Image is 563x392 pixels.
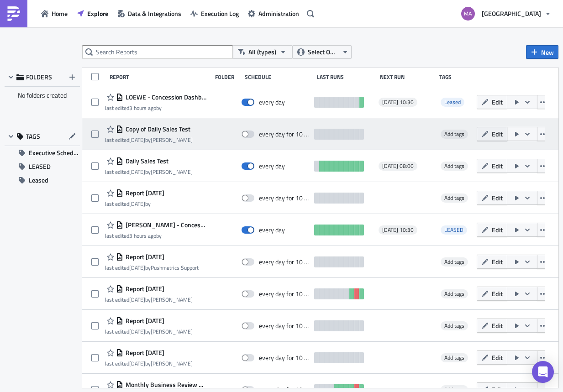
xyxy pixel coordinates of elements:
[123,157,168,165] span: Daily Sales Test
[186,6,243,21] button: Execution Log
[441,353,468,362] span: Add tags
[382,162,414,170] span: [DATE] 08:00
[456,4,556,24] button: [GEOGRAPHIC_DATA]
[248,47,276,57] span: All (types)
[105,328,193,335] div: last edited by [PERSON_NAME]
[526,45,558,59] button: New
[444,130,464,138] span: Add tags
[259,290,310,298] div: every day for 10 times
[441,130,468,139] span: Add tags
[477,287,507,301] button: Edit
[477,223,507,237] button: Edit
[441,257,468,267] span: Add tags
[5,173,80,187] button: Leased
[123,253,164,261] span: Report 2025-08-25
[6,6,21,21] img: PushMetrics
[129,104,156,112] time: 2025-09-03T15:24:39Z
[477,95,507,109] button: Edit
[129,199,145,208] time: 2025-08-25T19:03:19Z
[123,381,207,389] span: Monthly Business Review Detail
[441,193,468,203] span: Add tags
[492,225,503,235] span: Edit
[105,136,193,143] div: last edited by [PERSON_NAME]
[492,257,503,267] span: Edit
[477,255,507,269] button: Edit
[5,87,80,104] div: No folders created
[460,6,476,21] img: Avatar
[259,226,285,234] div: every day
[382,99,414,106] span: [DATE] 10:30
[439,73,473,80] div: Tags
[492,161,503,171] span: Edit
[123,221,207,229] span: AKRIS - Concession Dashboard
[105,105,207,111] div: last edited by
[105,200,164,207] div: last edited by
[105,232,207,239] div: last edited by
[72,6,113,21] button: Explore
[5,146,80,160] button: Executive Schedule
[444,321,464,330] span: Add tags
[37,6,72,21] button: Home
[128,9,181,18] span: Data & Integrations
[215,73,240,80] div: Folder
[444,353,464,362] span: Add tags
[52,9,68,18] span: Home
[245,73,312,80] div: Schedule
[26,132,40,141] span: TAGS
[441,98,464,107] span: Leased
[82,45,233,59] input: Search Reports
[441,225,467,235] span: LEASED
[26,73,52,81] span: FOLDERS
[259,162,285,170] div: every day
[129,327,145,336] time: 2025-08-20T16:29:58Z
[29,173,48,187] span: Leased
[477,350,507,365] button: Edit
[259,98,285,106] div: every day
[492,129,503,139] span: Edit
[444,98,461,106] span: Leased
[441,321,468,330] span: Add tags
[259,354,310,362] div: every day for 10 times
[105,296,193,303] div: last edited by [PERSON_NAME]
[123,349,164,357] span: Report 2025-08-20
[5,160,80,173] button: LEASED
[259,322,310,330] div: every day for 10 times
[123,125,190,133] span: Copy of Daily Sales Test
[259,258,310,266] div: every day for 10 times
[444,162,464,170] span: Add tags
[477,191,507,205] button: Edit
[492,97,503,107] span: Edit
[29,146,80,160] span: Executive Schedule
[292,45,352,59] button: Select Owner
[492,321,503,330] span: Edit
[444,289,464,298] span: Add tags
[477,127,507,141] button: Edit
[29,160,51,173] span: LEASED
[129,231,156,240] time: 2025-09-03T15:24:20Z
[110,73,210,80] div: Report
[129,167,145,176] time: 2025-08-25T19:22:55Z
[492,193,503,203] span: Edit
[123,189,164,197] span: Report 2025-08-25
[123,93,207,101] span: LOEWE - Concession Dashboard
[243,6,304,21] button: Administration
[482,9,541,18] span: [GEOGRAPHIC_DATA]
[492,353,503,362] span: Edit
[308,47,338,57] span: Select Owner
[129,263,145,272] time: 2025-08-25T13:16:26Z
[441,162,468,171] span: Add tags
[258,9,299,18] span: Administration
[444,193,464,202] span: Add tags
[123,317,164,325] span: Report 2025-08-20
[444,257,464,266] span: Add tags
[113,6,186,21] button: Data & Integrations
[380,73,435,80] div: Next Run
[105,264,199,271] div: last edited by Pushmetrics Support
[532,361,554,383] div: Open Intercom Messenger
[105,360,193,367] div: last edited by [PERSON_NAME]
